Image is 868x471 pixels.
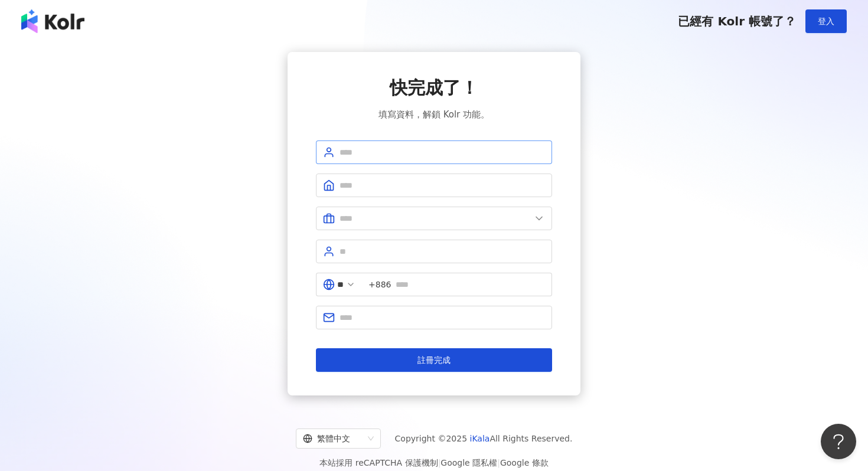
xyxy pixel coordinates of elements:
span: 已經有 Kolr 帳號了？ [678,14,796,28]
a: Google 條款 [500,458,549,467]
a: iKala [470,434,490,443]
iframe: Help Scout Beacon - Open [821,424,856,459]
button: 註冊完成 [316,348,552,372]
span: +886 [368,278,391,291]
a: Google 隱私權 [440,458,497,467]
span: 註冊完成 [417,355,451,365]
img: logo [21,9,84,33]
span: 快完成了！ [390,76,478,100]
span: | [438,458,441,467]
span: Copyright © 2025 All Rights Reserved. [395,431,573,446]
span: 填寫資料，解鎖 Kolr 功能。 [378,107,490,122]
button: 登入 [805,9,847,33]
span: 本站採用 reCAPTCHA 保護機制 [319,456,548,470]
div: 繁體中文 [303,429,363,448]
span: 登入 [818,17,834,26]
span: | [497,458,500,467]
